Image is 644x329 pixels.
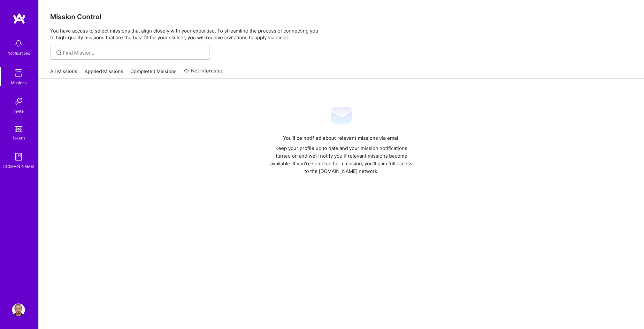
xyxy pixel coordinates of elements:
[63,49,205,56] input: Find Mission...
[3,163,34,170] div: [DOMAIN_NAME]
[268,145,415,175] div: Keep your profile up to date and your mission notifications turned on and we’ll notify you if rel...
[50,13,632,21] h3: Mission Control
[331,107,352,127] img: Mail
[11,79,27,86] div: Missions
[130,68,177,79] a: Completed Missions
[12,135,25,141] div: Tokens
[50,68,77,79] a: All Missions
[12,67,25,79] img: teamwork
[12,37,25,50] img: bell
[184,67,224,79] a: Not Interested
[268,134,415,142] div: You’ll be notified about relevant missions via email
[55,49,63,56] i: icon SearchGrey
[7,50,30,56] div: Notifications
[13,13,26,24] img: logo
[12,95,25,108] img: Invite
[15,126,22,132] img: tokens
[85,68,123,79] a: Applied Missions
[12,303,25,316] img: User Avatar
[14,108,24,115] div: Invite
[50,27,632,41] p: You have access to select missions that align closely with your expertise. To streamline the proc...
[11,303,27,316] a: User Avatar
[12,150,25,163] img: guide book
